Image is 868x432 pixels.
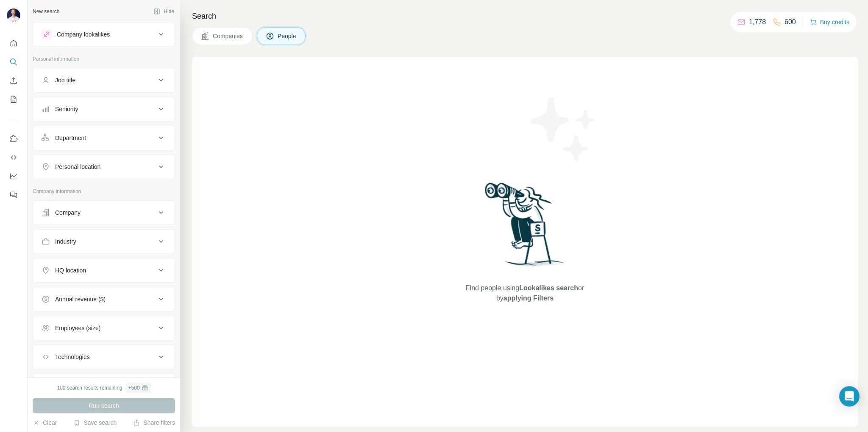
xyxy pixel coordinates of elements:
[749,17,766,27] p: 1,778
[33,188,175,195] p: Company information
[192,10,858,22] h4: Search
[213,32,244,40] span: Companies
[33,289,175,309] button: Annual revenue ($)
[7,92,20,107] button: My lists
[785,17,796,27] p: 600
[55,266,86,275] div: HQ location
[519,284,578,292] span: Lookalikes search
[7,8,20,22] img: Avatar
[33,318,175,338] button: Employees (size)
[55,76,75,84] div: Job title
[33,260,175,281] button: HQ location
[55,134,86,142] div: Department
[55,208,81,217] div: Company
[7,150,20,165] button: Use Surfe API
[7,73,20,88] button: Enrich CSV
[55,237,76,246] div: Industry
[33,99,175,119] button: Seniority
[7,131,20,146] button: Use Surfe on LinkedIn
[33,157,175,177] button: Personal location
[7,54,20,70] button: Search
[128,384,140,392] div: + 500
[33,418,57,427] button: Clear
[525,91,601,167] img: Surfe Illustration - Stars
[7,187,20,202] button: Feedback
[481,180,569,275] img: Surfe Illustration - Woman searching with binoculars
[57,383,150,393] div: 100 search results remaining
[33,8,59,15] div: New search
[839,386,860,407] div: Open Intercom Messenger
[504,295,554,302] span: applying Filters
[33,24,175,45] button: Company lookalikes
[55,295,106,303] div: Annual revenue ($)
[33,55,175,63] p: Personal information
[33,231,175,252] button: Industry
[278,32,297,40] span: People
[57,30,110,39] div: Company lookalikes
[73,418,117,427] button: Save search
[7,36,20,51] button: Quick start
[33,70,175,90] button: Job title
[457,283,593,303] span: Find people using or by
[147,5,180,18] button: Hide
[55,324,100,332] div: Employees (size)
[33,202,175,223] button: Company
[33,347,175,367] button: Technologies
[7,168,20,184] button: Dashboard
[133,418,175,427] button: Share filters
[33,128,175,148] button: Department
[55,163,100,171] div: Personal location
[810,16,849,28] button: Buy credits
[55,353,90,361] div: Technologies
[55,105,78,113] div: Seniority
[33,376,175,396] button: Keywords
